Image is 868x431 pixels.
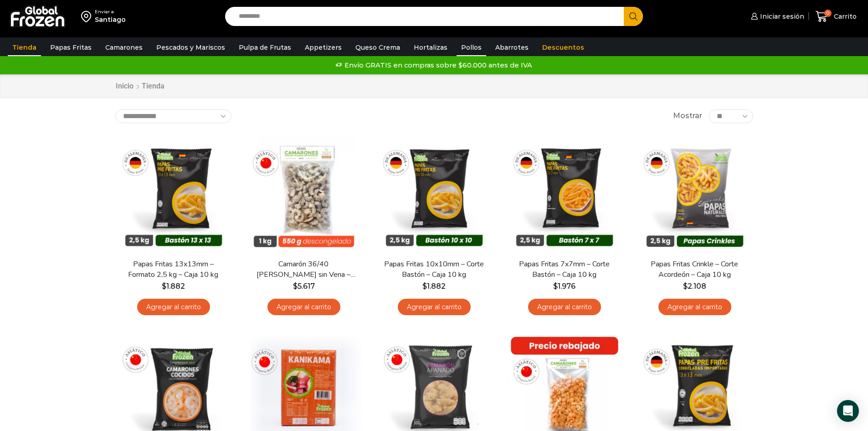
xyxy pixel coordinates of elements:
span: 0 [824,10,832,17]
a: Hortalizas [409,39,452,56]
bdi: 2.108 [683,282,706,291]
a: Agregar al carrito: “Papas Fritas 7x7mm - Corte Bastón - Caja 10 kg” [528,299,601,316]
bdi: 5.617 [293,282,315,291]
bdi: 1.976 [553,282,575,291]
bdi: 1.882 [162,282,185,291]
span: Carrito [832,12,857,21]
span: Mostrar [673,111,702,121]
a: Iniciar sesión [749,7,804,26]
a: Pollos [457,39,486,56]
a: Tienda [8,39,41,56]
a: Papas Fritas 10x10mm – Corte Bastón – Caja 10 kg [381,259,486,280]
div: Enviar a [95,9,126,15]
a: Abarrotes [491,39,533,56]
div: Open Intercom Messenger [837,400,859,422]
h1: Tienda [142,82,164,90]
bdi: 1.882 [422,282,446,291]
a: Queso Crema [351,39,405,56]
a: Agregar al carrito: “Papas Fritas 13x13mm - Formato 2,5 kg - Caja 10 kg” [137,299,210,316]
span: $ [162,282,166,291]
a: Inicio [115,81,134,92]
a: Papas Fritas 7x7mm – Corte Bastón – Caja 10 kg [512,259,616,280]
span: $ [293,282,298,291]
span: $ [553,282,558,291]
a: Camarones [101,39,147,56]
img: address-field-icon.svg [81,9,95,24]
span: $ [422,282,427,291]
a: 0 Carrito [813,6,859,27]
a: Papas Fritas Crinkle – Corte Acordeón – Caja 10 kg [642,259,747,280]
select: Pedido de la tienda [115,109,231,123]
span: $ [683,282,688,291]
div: Santiago [95,15,126,24]
a: Appetizers [300,39,346,56]
a: Descuentos [538,39,589,56]
a: Agregar al carrito: “Papas Fritas Crinkle - Corte Acordeón - Caja 10 kg” [658,299,731,316]
a: Papas Fritas 13x13mm – Formato 2,5 kg – Caja 10 kg [121,259,226,280]
button: Search button [624,7,643,26]
nav: Breadcrumb [115,81,164,92]
a: Pulpa de Frutas [234,39,296,56]
span: Iniciar sesión [758,12,804,21]
a: Agregar al carrito: “Papas Fritas 10x10mm - Corte Bastón - Caja 10 kg” [398,299,471,316]
a: Papas Fritas [46,39,96,56]
a: Pescados y Mariscos [152,39,230,56]
a: Camarón 36/40 [PERSON_NAME] sin Vena – Bronze – Caja 10 kg [251,259,356,280]
a: Agregar al carrito: “Camarón 36/40 Crudo Pelado sin Vena - Bronze - Caja 10 kg” [267,299,340,316]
